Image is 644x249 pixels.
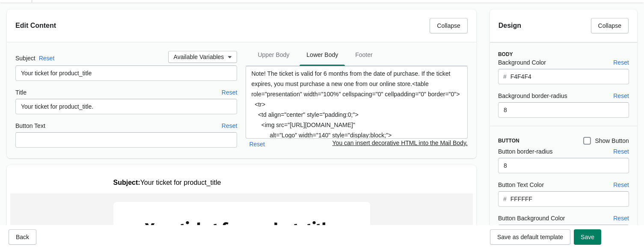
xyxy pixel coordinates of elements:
h2: Edit Content [15,21,423,31]
label: Button border-radius [498,147,553,156]
button: Reset [218,118,241,133]
h3: Button [498,137,576,144]
button: Collapse [430,18,467,33]
label: Button Text [15,122,45,130]
button: Reset [610,177,632,193]
div: # [503,71,507,82]
strong: Subject: [107,7,134,14]
button: Back [9,229,36,245]
button: Reset [246,136,268,152]
label: Title [15,88,27,97]
button: Reset [36,50,58,66]
label: Background Color [498,58,546,67]
label: Button Text Color [498,181,544,189]
h2: Design [499,21,584,31]
span: Upper Body [251,47,296,62]
label: Button Background Color [498,214,565,222]
span: Lower Body [300,47,345,62]
textarea: Note! The ticket is valid for 6 months from the date of purchase. If the ticket expires, you must... [246,66,467,139]
button: Reset [610,144,632,159]
button: Collapse [591,18,629,33]
span: Collapse [437,22,460,29]
p: Your ticket for product_title [107,7,363,15]
td: Present this QR Code to access the event: [120,50,343,62]
button: Save as default template [490,229,570,245]
span: Show Button [595,136,629,145]
p: You can insert decorative HTML into the Mail Body. [332,139,468,147]
span: Reset [39,55,55,62]
span: Back [16,234,29,240]
span: Save [581,234,594,240]
button: Save [574,229,601,245]
span: Save as default template [497,234,563,240]
button: Reset [610,210,632,226]
span: Reset [222,89,237,96]
span: Reset [222,122,237,129]
span: Reset [613,215,629,222]
span: Reset [613,148,629,155]
button: Reset [218,85,241,100]
span: Reset [613,181,629,188]
td: Your ticket for product_title. [120,26,343,45]
span: Reset [249,141,265,148]
button: Reset [610,55,632,70]
span: Reset [613,92,629,99]
h3: Body [498,51,629,58]
span: Reset [613,59,629,66]
span: Available Variables [174,53,224,60]
div: # [503,194,507,204]
label: Background border-radius [498,92,567,100]
button: Reset [610,88,632,104]
label: Subject [15,54,36,62]
button: Available Variables [168,51,237,63]
span: Footer [348,47,379,62]
span: Collapse [598,22,621,29]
